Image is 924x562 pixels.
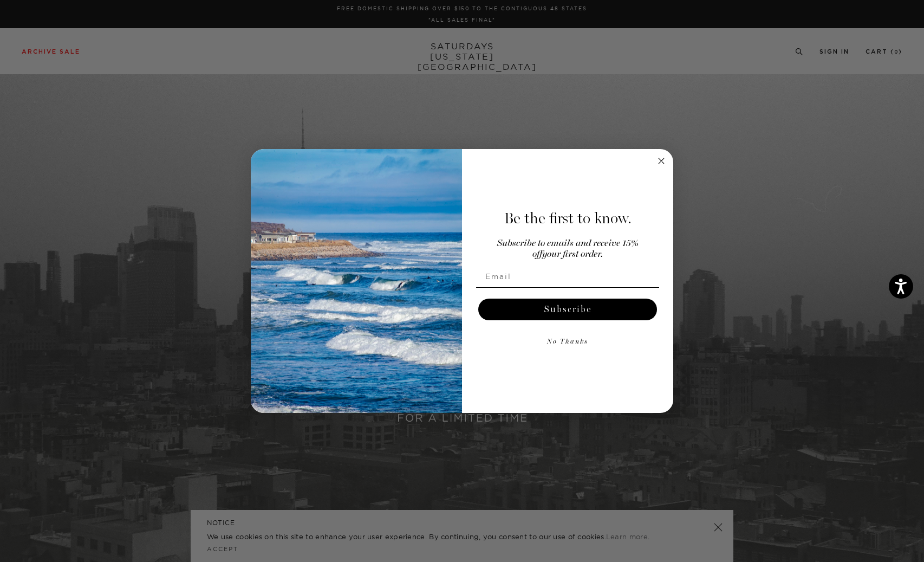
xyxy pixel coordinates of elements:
[504,209,632,228] span: Be the first to know.
[532,250,542,259] span: off
[476,266,659,287] input: Email
[478,299,657,320] button: Subscribe
[497,239,639,248] span: Subscribe to emails and receive 15%
[476,287,659,288] img: underline
[251,149,462,414] img: 125c788d-000d-4f3e-b05a-1b92b2a23ec9.jpeg
[476,331,659,353] button: No Thanks
[655,154,668,167] button: Close dialog
[542,250,603,259] span: your first order.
